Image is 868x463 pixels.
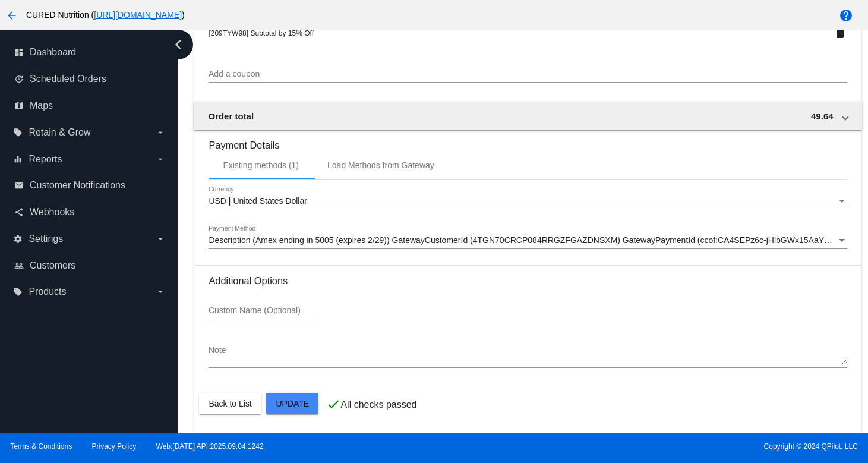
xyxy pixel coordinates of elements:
[209,197,847,206] mat-select: Currency
[276,399,309,408] span: Update
[223,160,299,170] div: Existing methods (1)
[26,10,185,20] span: CURED Nutrition ( )
[94,10,182,20] a: [URL][DOMAIN_NAME]
[5,8,19,23] mat-icon: arrow_back
[13,128,23,137] i: local_offer
[156,234,165,244] i: arrow_drop_down
[14,70,165,89] a: update Scheduled Orders
[14,48,24,57] i: dashboard
[209,236,847,245] mat-select: Payment Method
[156,287,165,297] i: arrow_drop_down
[326,397,340,411] mat-icon: check
[14,74,24,84] i: update
[327,160,434,170] div: Load Methods from Gateway
[209,131,847,151] h3: Payment Details
[156,155,165,164] i: arrow_drop_down
[14,96,165,115] a: map Maps
[13,234,23,244] i: settings
[14,176,165,195] a: email Customer Notifications
[30,47,76,58] span: Dashboard
[833,26,847,40] mat-icon: delete
[209,29,314,37] span: [209TYW98] Subtotal by 15% Off
[14,181,24,190] i: email
[14,101,24,111] i: map
[14,43,165,62] a: dashboard Dashboard
[194,102,861,130] mat-expansion-panel-header: Order total 49.64
[209,399,251,408] span: Back to List
[29,127,90,138] span: Retain & Grow
[156,442,264,451] a: Web:[DATE] API:2025.09.04.1242
[29,234,63,244] span: Settings
[30,207,74,218] span: Webhooks
[208,111,254,121] span: Order total
[14,207,24,217] i: share
[444,442,858,451] span: Copyright © 2024 QPilot, LLC
[209,196,307,206] span: USD | United States Dollar
[209,275,847,286] h3: Additional Options
[266,393,318,414] button: Update
[30,180,125,191] span: Customer Notifications
[209,70,847,79] input: Add a coupon
[13,155,23,164] i: equalizer
[29,286,66,297] span: Products
[169,35,188,54] i: chevron_left
[92,442,137,451] a: Privacy Policy
[839,8,853,23] mat-icon: help
[13,287,23,297] i: local_offer
[156,128,165,137] i: arrow_drop_down
[29,154,62,165] span: Reports
[30,100,53,111] span: Maps
[14,203,165,222] a: share Webhooks
[811,111,834,121] span: 49.64
[14,256,165,275] a: people_outline Customers
[209,306,315,316] input: Custom Name (Optional)
[10,442,72,451] a: Terms & Conditions
[199,393,261,414] button: Back to List
[14,261,24,270] i: people_outline
[30,260,75,271] span: Customers
[340,399,416,410] p: All checks passed
[30,74,106,84] span: Scheduled Orders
